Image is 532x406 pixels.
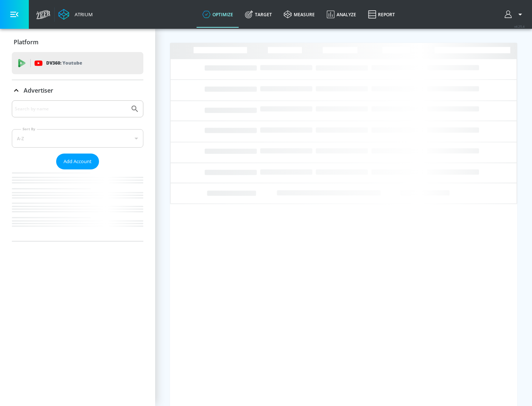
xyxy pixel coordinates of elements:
a: Analyze [321,1,362,28]
a: optimize [197,1,239,28]
nav: list of Advertiser [12,169,143,241]
label: Sort By [21,127,37,131]
div: Atrium [72,11,93,18]
p: Advertiser [24,86,53,94]
span: Add Account [64,157,92,166]
p: Youtube [62,59,82,67]
span: v 4.25.4 [514,24,525,28]
div: Advertiser [12,80,143,101]
p: Platform [14,38,38,46]
p: DV360: [46,59,82,67]
div: A-Z [12,129,143,148]
a: Target [239,1,278,28]
a: Report [362,1,401,28]
input: Search by name [15,104,127,114]
a: measure [278,1,321,28]
div: Advertiser [12,100,143,241]
div: DV360: Youtube [12,52,143,74]
button: Add Account [56,154,99,169]
a: Atrium [58,9,93,20]
div: Platform [12,32,143,52]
